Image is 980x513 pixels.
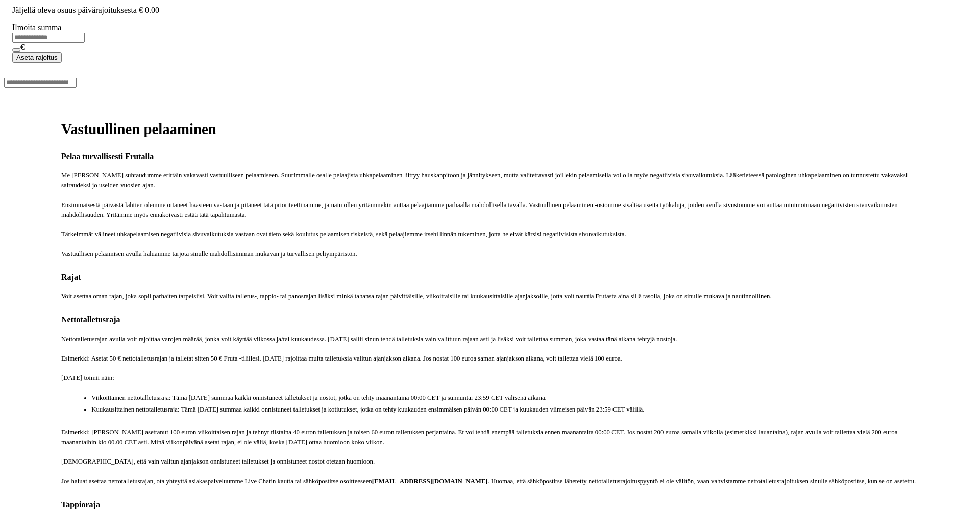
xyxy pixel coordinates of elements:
[61,373,919,383] p: [DATE] toimii näin:
[61,292,919,301] p: Voit asettaa oman rajan, joka sopii parhaiten tarpeisiisi. Voit valita talletus-, tappio- tai pan...
[61,457,919,467] p: [DEMOGRAPHIC_DATA], että vain valitun ajanjakson onnistuneet talletukset ja onnistuneet nostot ot...
[61,315,120,324] strong: Nettotalletusraja
[91,405,919,415] li: Kuukausittainen nettotalletusraja: Tämä [DATE] summaa kaikki onnistuneet talletukset ja kotiutuks...
[61,273,81,281] strong: Rajat
[61,151,919,161] h4: Pelaa turvallisesti Frutalla
[61,500,100,509] strong: Tappioraja
[61,120,919,138] h1: Vastuullinen pelaaminen
[4,78,77,88] input: Search
[61,171,919,259] p: Me [PERSON_NAME] suhtaudumme erittäin vakavasti vastuulliseen pelaamiseen. Suurimmalle osalle pel...
[16,54,58,61] span: Aseta rajoitus
[12,23,61,32] label: Ilmoita summa
[20,43,24,52] span: €
[91,393,919,403] li: Viikoittainen nettotalletusraja: Tämä [DATE] summaa kaikki onnistuneet talletukset ja nostot, jot...
[12,48,20,52] button: eye icon
[61,335,919,344] p: Nettotalletusrajan avulla voit rajoittaa varojen määrää, jonka voit käyttää viikossa ja/tai kuuka...
[61,477,919,486] p: Jos haluat asettaa nettotalletusrajan, ota yhteyttä asiakaspalveluumme Live Chatin kautta tai säh...
[61,428,919,447] p: Esimerkki: [PERSON_NAME] asettanut 100 euron viikoittaisen rajan ja tehnyt tiistaina 40 euron tal...
[372,478,488,485] a: [EMAIL_ADDRESS][DOMAIN_NAME]
[61,354,919,364] p: Esimerkki: Asetat 50 € nettotalletusrajan ja talletat sitten 50 € Fruta -tilillesi. [DATE] rajoit...
[12,52,62,63] button: Aseta rajoitus
[12,6,968,15] p: Jäljellä oleva osuus päivärajoituksesta € 0.00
